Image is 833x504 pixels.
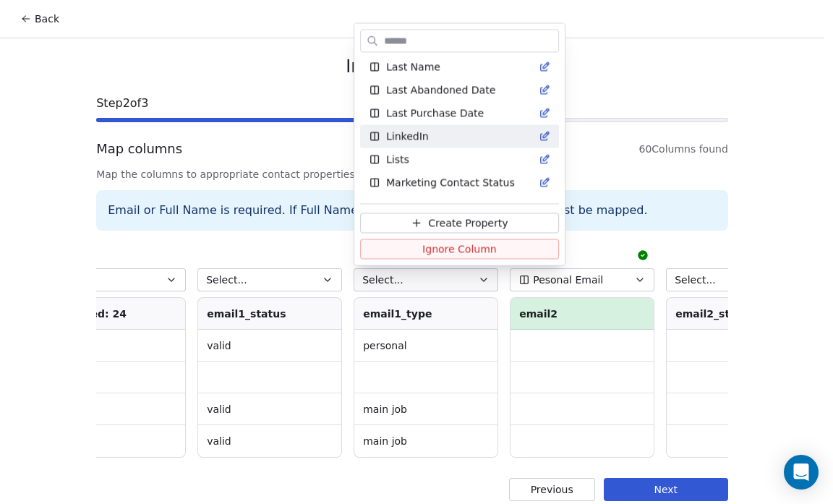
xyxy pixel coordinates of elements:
span: Ignore Column [422,242,497,257]
span: Last Purchase Date [386,106,484,120]
span: Last Name [386,59,440,74]
button: Ignore Column [360,239,559,260]
span: Create Property [428,216,508,231]
span: Lists [386,152,409,166]
button: Create Property [360,213,559,234]
span: Last Abandoned Date [386,82,495,97]
span: LinkedIn [386,129,429,143]
span: Marketing Contact Status [386,175,515,189]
